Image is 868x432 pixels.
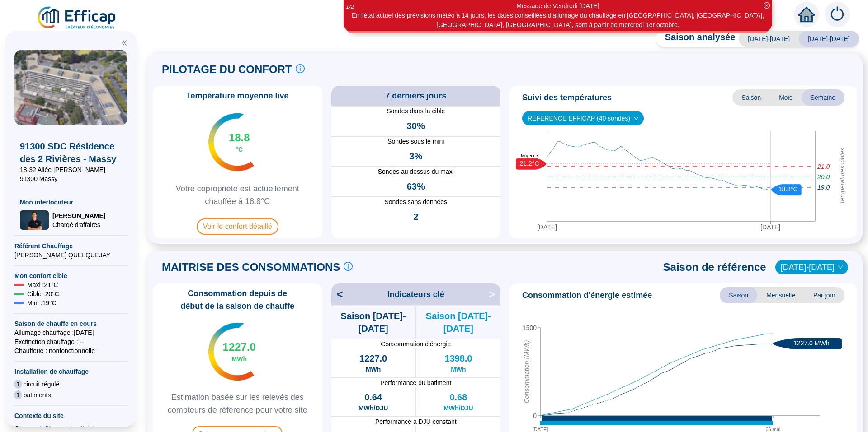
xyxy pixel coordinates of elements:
[346,3,354,10] i: 1 / 2
[24,390,51,399] span: batiments
[27,298,57,307] span: Mini : 19 °C
[156,391,319,416] span: Estimation basée sur les relevés des compteurs de référence pour votre site
[533,412,537,419] tspan: 0
[24,380,59,389] span: circuit régulé
[14,380,22,389] span: 1
[156,287,319,312] span: Consommation depuis de début de la saison de chauffe
[331,339,501,348] span: Consommation d'énergie
[345,1,771,11] div: Message de Vendredi [DATE]
[798,6,815,23] span: home
[523,340,530,404] tspan: Consommation (MWh)
[14,271,127,280] span: Mon confort cible
[331,378,501,387] span: Performance du batiment
[331,137,501,146] span: Sondes sous le mini
[20,165,122,183] span: 18-32 Allée [PERSON_NAME] 91300 Massy
[331,167,501,177] span: Sondes au dessus du maxi
[765,427,780,432] tspan: 06 mai
[331,417,501,426] span: Performance à DJU constant
[799,31,859,47] span: [DATE]-[DATE]
[793,339,829,347] text: 1227.0 MWh
[533,427,548,432] tspan: [DATE]
[407,180,425,193] span: 63%
[20,140,122,165] span: 91300 SDC Résidence des 2 Rivières - Massy
[520,160,539,167] text: 21.2°C
[14,411,127,420] span: Contexte du site
[413,210,418,223] span: 2
[27,280,58,289] span: Maxi : 21 °C
[208,323,254,381] img: indicateur températures
[489,287,500,302] span: >
[14,337,127,346] span: Exctinction chauffage : --
[52,220,105,229] span: Chargé d'affaires
[331,197,501,207] span: Sondes sans données
[838,265,843,270] span: down
[656,31,736,47] span: Saison analysée
[443,404,473,413] span: MWh/DJU
[232,354,247,363] span: MWh
[181,89,294,102] span: Température moyenne live
[223,340,256,354] span: 1227.0
[14,251,127,260] span: [PERSON_NAME] QUELQUEJAY
[331,310,415,335] span: Saison [DATE]-[DATE]
[162,260,340,274] span: MAITRISE DES CONSOMMATIONS
[817,163,830,170] tspan: 21.0
[528,111,638,125] span: REFERENCE EFFICAP (40 sondes)
[817,173,830,181] tspan: 20.0
[407,120,425,132] span: 30%
[121,40,127,46] span: double-left
[522,91,612,104] span: Suivi des températures
[802,89,844,106] span: Semaine
[20,198,122,207] span: Mon interlocuteur
[20,210,49,230] img: Chargé d'affaires
[764,2,770,9] span: close-circle
[839,148,846,204] tspan: Températures cibles
[633,116,639,121] span: down
[366,365,381,374] span: MWh
[385,89,446,102] span: 7 derniers jours
[521,153,538,158] text: Moyenne
[359,404,388,413] span: MWh/DJU
[720,287,757,303] span: Saison
[444,352,472,365] span: 1398.0
[522,289,652,302] span: Consommation d'énergie estimée
[197,218,278,235] span: Voir le confort détaillé
[162,62,292,77] span: PILOTAGE DU CONFORT
[451,365,466,374] span: MWh
[770,89,802,106] span: Mois
[14,319,127,328] span: Saison de chauffe en cours
[663,260,766,274] span: Saison de référence
[449,391,467,404] span: 0.68
[14,328,127,337] span: Allumage chauffage : [DATE]
[416,310,500,335] span: Saison [DATE]-[DATE]
[760,223,780,231] tspan: [DATE]
[36,5,118,31] img: efficap energie logo
[208,113,254,171] img: indicateur températures
[236,145,243,154] span: °C
[156,182,319,208] span: Votre copropriété est actuellement chauffée à 18.8°C
[523,324,537,331] tspan: 1500
[27,289,59,298] span: Cible : 20 °C
[757,287,804,303] span: Mensuelle
[739,31,799,47] span: [DATE]-[DATE]
[359,352,387,365] span: 1227.0
[345,11,771,30] div: En l'état actuel des prévisions météo à 14 jours, les dates conseillées d'allumage du chauffage e...
[732,89,770,106] span: Saison
[296,64,305,73] span: info-circle
[409,150,422,163] span: 3%
[825,2,850,27] img: alerts
[781,260,843,274] span: 2021-2022
[387,288,444,301] span: Indicateurs clé
[52,211,105,220] span: [PERSON_NAME]
[331,107,501,116] span: Sondes dans la cible
[364,391,382,404] span: 0.64
[537,223,557,231] tspan: [DATE]
[817,184,830,191] tspan: 19.0
[14,346,127,355] span: Chaufferie : non fonctionnelle
[14,242,127,251] span: Référent Chauffage
[778,186,798,193] text: 18.8°C
[229,130,250,145] span: 18.8
[804,287,844,303] span: Par jour
[344,262,353,271] span: info-circle
[14,367,127,376] span: Installation de chauffage
[14,390,22,399] span: 1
